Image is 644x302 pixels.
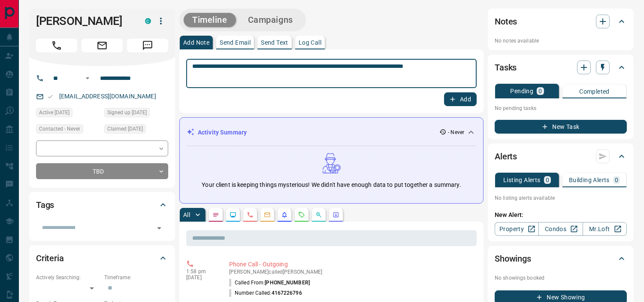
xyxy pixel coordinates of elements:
[261,40,288,46] p: Send Text
[184,13,236,27] button: Timeline
[36,163,168,179] div: TBD
[153,222,165,234] button: Open
[127,39,168,52] span: Message
[247,211,254,218] svg: Calls
[212,211,219,218] svg: Notes
[265,280,310,286] span: [PHONE_NUMBER]
[107,108,147,117] span: Signed up [DATE]
[495,37,627,45] p: No notes available
[36,274,100,281] p: Actively Searching:
[264,211,271,218] svg: Emails
[579,88,610,95] p: Completed
[183,40,209,46] p: Add Note
[569,177,610,183] p: Building Alerts
[186,268,216,275] p: 1:58 pm
[272,290,302,296] span: 4167226796
[239,13,302,27] button: Campaigns
[36,195,168,215] div: Tags
[495,274,627,282] p: No showings booked
[82,73,93,83] button: Open
[36,14,132,28] h1: [PERSON_NAME]
[220,40,251,46] p: Send Email
[298,211,305,218] svg: Requests
[538,222,583,236] a: Condos
[495,15,517,28] h2: Notes
[333,211,339,218] svg: Agent Actions
[495,57,627,78] div: Tasks
[230,211,236,218] svg: Lead Browsing Activity
[202,180,461,189] p: Your client is keeping things mysterious! We didn't have enough data to put together a summary.
[36,108,100,120] div: Tue Apr 23 2024
[145,18,151,24] div: condos.ca
[495,61,517,74] h2: Tasks
[583,222,627,236] a: Mr.Loft
[495,252,531,265] h2: Showings
[36,39,77,52] span: Call
[36,251,64,265] h2: Criteria
[615,177,618,183] p: 0
[229,260,473,269] p: Phone Call - Outgoing
[229,289,302,297] p: Number Called:
[315,211,322,218] svg: Opportunities
[546,177,549,183] p: 0
[495,149,517,163] h2: Alerts
[59,93,156,100] a: [EMAIL_ADDRESS][DOMAIN_NAME]
[495,248,627,269] div: Showings
[299,40,321,46] p: Log Call
[47,94,53,100] svg: Email Valid
[229,269,473,275] p: [PERSON_NAME] called [PERSON_NAME]
[448,128,464,136] p: - Never
[183,212,190,218] p: All
[229,279,310,287] p: Called From:
[495,194,627,202] p: No listing alerts available
[198,128,247,137] p: Activity Summary
[104,124,168,136] div: Thu Mar 07 2024
[538,88,542,94] p: 0
[495,120,627,134] button: New Task
[187,125,476,140] div: Activity Summary- Never
[495,11,627,32] div: Notes
[36,248,168,268] div: Criteria
[510,88,533,94] p: Pending
[39,125,80,133] span: Contacted - Never
[36,198,54,212] h2: Tags
[503,177,541,183] p: Listing Alerts
[104,274,168,281] p: Timeframe:
[444,92,477,106] button: Add
[281,211,288,218] svg: Listing Alerts
[495,222,539,236] a: Property
[495,102,627,115] p: No pending tasks
[495,146,627,167] div: Alerts
[186,275,216,281] p: [DATE]
[495,210,627,220] p: New Alert:
[39,108,70,117] span: Active [DATE]
[107,125,143,133] span: Claimed [DATE]
[82,39,123,52] span: Email
[104,108,168,120] div: Thu Mar 07 2024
